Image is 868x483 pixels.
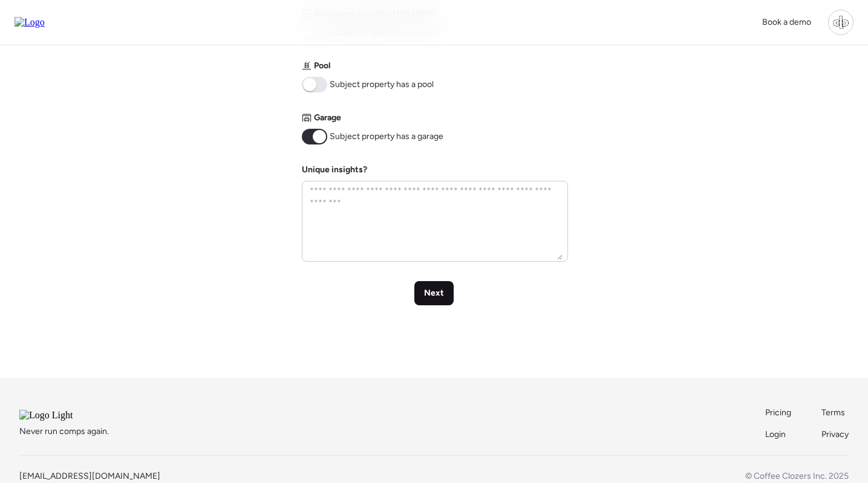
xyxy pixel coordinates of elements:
[19,426,109,438] span: Never run comps again.
[821,429,849,441] a: Privacy
[765,407,792,419] a: Pricing
[314,60,330,72] span: Pool
[330,131,443,143] span: Subject property has a garage
[821,429,849,439] span: Privacy
[302,164,367,175] label: Unique insights?
[19,410,105,421] img: Logo Light
[765,429,786,439] span: Login
[762,17,811,27] span: Book a demo
[765,407,791,418] span: Pricing
[19,471,160,481] a: [EMAIL_ADDRESS][DOMAIN_NAME]
[821,407,849,419] a: Terms
[424,287,444,299] span: Next
[15,17,45,28] img: Logo
[821,407,845,418] span: Terms
[745,471,849,481] span: © Coffee Clozers Inc. 2025
[765,429,792,441] a: Login
[330,79,434,91] span: Subject property has a pool
[314,112,341,124] span: Garage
